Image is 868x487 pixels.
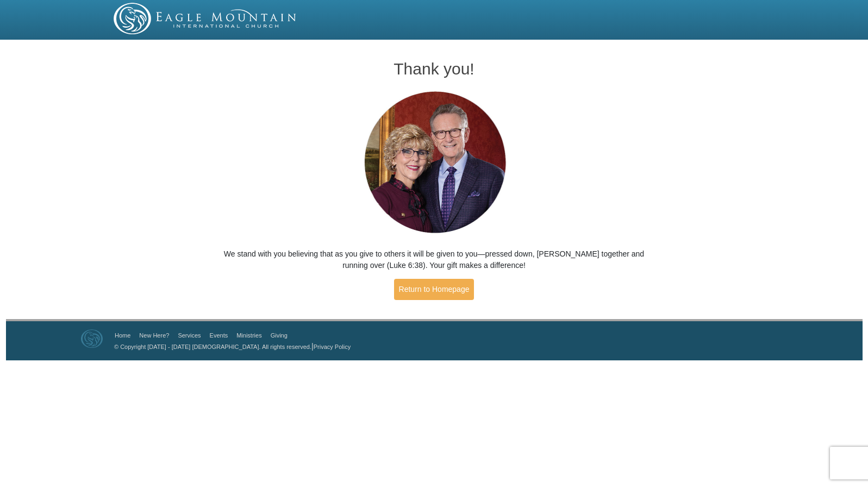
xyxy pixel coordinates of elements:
[114,344,311,350] a: © Copyright [DATE] - [DATE] [DEMOGRAPHIC_DATA]. All rights reserved.
[236,332,261,339] a: Ministries
[394,279,474,300] a: Return to Homepage
[115,332,130,339] a: Home
[110,341,351,352] p: |
[271,332,288,339] a: Giving
[223,248,646,271] p: We stand with you believing that as you give to others it will be given to you—pressed down, [PER...
[354,88,514,238] img: Pastors George and Terri Pearsons
[139,332,169,339] a: New Here?
[81,329,103,348] img: Eagle Mountain International Church
[314,344,351,350] a: Privacy Policy
[223,60,646,78] h1: Thank you!
[178,332,201,339] a: Services
[114,3,297,34] img: EMIC
[210,332,228,339] a: Events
